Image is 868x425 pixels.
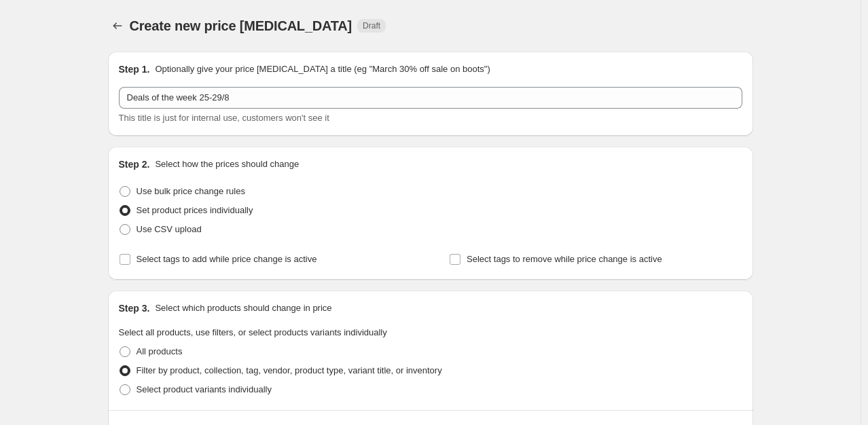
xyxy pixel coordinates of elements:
button: Price change jobs [108,16,127,35]
span: Use bulk price change rules [137,186,245,196]
span: Use CSV upload [137,224,202,234]
span: Select all products, use filters, or select products variants individually [119,327,387,337]
span: Draft [363,20,380,31]
span: This title is just for internal use, customers won't see it [119,113,329,123]
h2: Step 2. [119,158,150,171]
h2: Step 1. [119,62,150,76]
p: Select which products should change in price [155,301,331,315]
span: Select tags to remove while price change is active [467,254,662,264]
h2: Step 3. [119,301,150,315]
span: Select product variants individually [137,384,272,394]
span: Set product prices individually [137,205,253,215]
p: Select how the prices should change [155,158,299,171]
span: Select tags to add while price change is active [137,254,317,264]
span: All products [137,346,183,356]
input: 30% off holiday sale [119,87,742,109]
p: Optionally give your price [MEDICAL_DATA] a title (eg "March 30% off sale on boots") [155,62,490,76]
span: Filter by product, collection, tag, vendor, product type, variant title, or inventory [137,365,442,375]
span: Create new price [MEDICAL_DATA] [130,18,352,33]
